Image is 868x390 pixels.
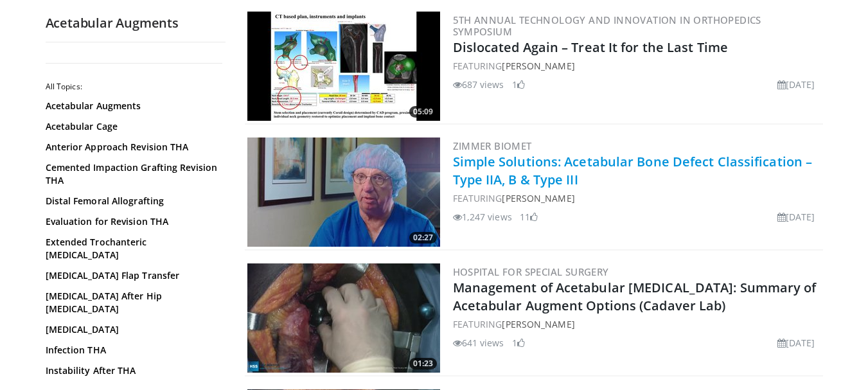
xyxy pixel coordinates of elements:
[409,358,437,369] span: 01:23
[247,12,440,121] a: 05:09
[512,78,525,91] li: 1
[453,265,609,278] a: Hospital for Special Surgery
[453,191,820,205] div: FEATURING
[247,137,440,247] a: 02:27
[46,323,219,336] a: [MEDICAL_DATA]
[453,210,512,224] li: 1,247 views
[502,318,574,330] a: [PERSON_NAME]
[512,336,525,350] li: 1
[502,192,574,204] a: [PERSON_NAME]
[46,236,219,261] a: Extended Trochanteric [MEDICAL_DATA]
[46,15,226,31] h2: Acetabular Augments
[46,120,219,133] a: Acetabular Cage
[247,263,440,373] a: 01:23
[46,269,219,282] a: [MEDICAL_DATA] Flap Transfer
[453,153,813,188] a: Simple Solutions: Acetabular Bone Defect Classification – Type IIA, B & Type III
[409,106,437,118] span: 05:09
[453,139,532,152] a: Zimmer Biomet
[453,13,761,38] a: 5th Annual Technology and Innovation in Orthopedics Symposium
[520,210,538,224] li: 11
[46,100,219,112] a: Acetabular Augments
[453,279,817,314] a: Management of Acetabular [MEDICAL_DATA]: Summary of Acetabular Augment Options (Cadaver Lab)
[247,263,440,373] img: efdfb9d7-ce09-4978-9542-4e71205c4217.300x170_q85_crop-smart_upscale.jpg
[502,60,574,72] a: [PERSON_NAME]
[46,215,219,228] a: Evaluation for Revision THA
[46,195,219,208] a: Distal Femoral Allografting
[46,161,219,187] a: Cemented Impaction Grafting Revision THA
[247,12,440,121] img: 99dde330-c450-4636-909e-5e86d798fbd5.300x170_q85_crop-smart_upscale.jpg
[777,336,815,350] li: [DATE]
[777,210,815,224] li: [DATE]
[247,137,440,247] img: 8f72c876-0173-4da6-b72b-9fa93aa150e3.300x170_q85_crop-smart_upscale.jpg
[777,78,815,91] li: [DATE]
[46,141,219,154] a: Anterior Approach Revision THA
[453,336,504,350] li: 641 views
[453,59,820,73] div: FEATURING
[453,317,820,331] div: FEATURING
[46,364,219,377] a: Instability After THA
[453,78,504,91] li: 687 views
[46,344,219,357] a: Infection THA
[46,290,219,315] a: [MEDICAL_DATA] After Hip [MEDICAL_DATA]
[453,39,729,56] a: Dislocated Again – Treat It for the Last Time
[409,232,437,244] span: 02:27
[46,82,222,92] h2: All Topics:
